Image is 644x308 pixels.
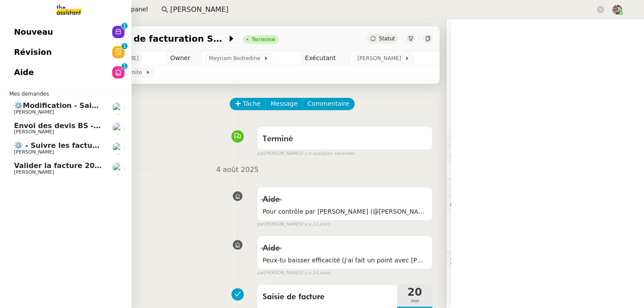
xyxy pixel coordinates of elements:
span: Commentaire [308,99,349,109]
span: il y a quelques secondes [301,150,355,158]
img: 388bd129-7e3b-4cb1-84b4-92a3d763e9b7 [612,5,622,14]
span: par [257,150,264,158]
span: [PERSON_NAME] [357,54,404,63]
span: Aide [263,244,280,252]
span: [PERSON_NAME] [14,169,54,175]
img: users%2FHIWaaSoTa5U8ssS5t403NQMyZZE3%2Favatar%2Fa4be050e-05fa-4f28-bbe7-e7e8e4788720 [112,162,125,175]
div: 💬Commentaires 1 [447,197,644,214]
span: Message [270,99,297,109]
span: ⚙️ - Suivre les factures d'exploitation [14,141,162,150]
img: users%2FHIWaaSoTa5U8ssS5t403NQMyZZE3%2Favatar%2Fa4be050e-05fa-4f28-bbe7-e7e8e4788720 [112,142,125,154]
span: Aide [263,196,280,204]
img: users%2FHIWaaSoTa5U8ssS5t403NQMyZZE3%2Favatar%2Fa4be050e-05fa-4f28-bbe7-e7e8e4788720 [112,102,125,115]
span: ⚙️ [450,132,496,142]
span: 4 août 2025 [209,164,266,176]
span: 🔐 [450,149,507,159]
button: Message [265,98,302,110]
small: [PERSON_NAME] [257,150,355,158]
img: users%2FHIWaaSoTa5U8ssS5t403NQMyZZE3%2Favatar%2Fa4be050e-05fa-4f28-bbe7-e7e8e4788720 [112,122,125,135]
span: Tâche [243,99,261,109]
span: Aide [14,66,34,79]
div: ⚙️Procédures [447,128,644,145]
span: min [397,297,432,305]
span: Nouveau [14,25,53,39]
small: [PERSON_NAME] [257,269,330,277]
td: Owner [167,51,202,65]
span: Mes demandes [4,90,54,98]
span: [Dalkia] Données de facturation SDC RESIDENCE LE TRIMARAN pour la facture 0001 R VEZSS5 du [DATE]... [46,34,227,43]
span: Peux-tu baisser efficacité (j'ai fait un point avec [PERSON_NAME] en même temps au tél) + donner ... [263,255,427,265]
span: [PERSON_NAME] [14,149,54,155]
nz-badge-sup: 1 [121,63,128,69]
span: Pour contrôle par [PERSON_NAME] (@[PERSON_NAME] je ne sais pas si tu l'avais vérifiée celle-ci) [263,207,427,217]
span: 🕵️ [450,257,560,264]
p: 1 [123,23,126,31]
span: [PERSON_NAME] [14,109,54,115]
td: Exécutant [301,51,350,65]
p: 1 [123,43,126,51]
span: 💬 [450,201,522,208]
span: Valider la facture 202506Z161149 [14,161,149,170]
span: par [257,269,264,277]
button: Tâche [230,98,266,110]
span: Statut [379,36,395,42]
div: 🕵️Autres demandes en cours 8 [447,252,644,269]
div: ⏲️Tâches 20:39 7actions [447,179,644,196]
small: [PERSON_NAME] [257,221,330,228]
span: Meyriam Bedredine [209,54,263,63]
span: Terminé [263,135,293,143]
span: il y a 13 jours [301,221,331,228]
span: par [257,221,264,228]
span: [PERSON_NAME] [14,129,54,135]
nz-badge-sup: 1 [121,43,128,49]
div: Terminé [252,37,275,42]
button: Commentaire [302,98,355,110]
p: 1 [123,63,126,71]
input: Rechercher [170,4,595,16]
span: Saisie de facture [263,290,392,304]
span: Envoi des devis BS - 2025 [14,122,116,130]
span: ⚙️Modification - Saisie et suivi des devis sur [DATE] (temporaire) [14,101,271,110]
span: Révision [14,46,52,59]
span: ⏲️ [450,184,555,191]
div: 🔐Données client [447,146,644,163]
span: il y a 14 jours [301,269,331,277]
nz-badge-sup: 1 [121,23,128,29]
span: 20 [397,287,432,297]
